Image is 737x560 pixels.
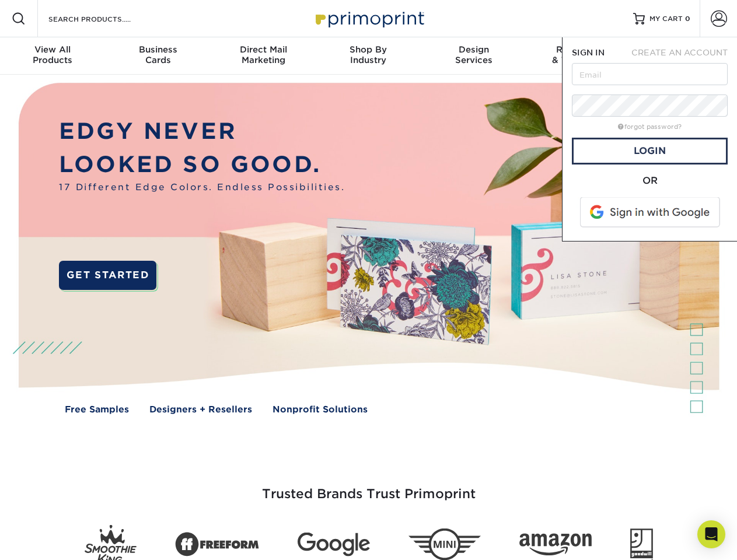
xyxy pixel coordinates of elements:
a: forgot password? [618,123,682,131]
span: Shop By [316,44,421,55]
span: Direct Mail [211,44,316,55]
div: & Templates [526,44,631,65]
span: Design [421,44,526,55]
div: Open Intercom Messenger [697,520,725,548]
span: Business [105,44,210,55]
a: Login [572,138,728,164]
a: GET STARTED [59,261,156,290]
h3: Trusted Brands Trust Primoprint [27,459,710,516]
span: MY CART [649,14,683,24]
p: EDGY NEVER [59,115,345,148]
img: Primoprint [310,6,427,31]
div: Industry [316,44,421,65]
div: Services [421,44,526,65]
span: CREATE AN ACCOUNT [631,48,728,57]
a: BusinessCards [105,37,210,75]
span: Resources [526,44,631,55]
div: Cards [105,44,210,65]
img: Goodwill [630,528,653,560]
input: Email [572,63,728,85]
div: OR [572,174,728,188]
a: Nonprofit Solutions [273,403,368,416]
span: SIGN IN [572,48,605,57]
a: Free Samples [65,403,129,416]
span: 17 Different Edge Colors. Endless Possibilities. [59,181,345,194]
img: Google [298,533,370,556]
img: Amazon [519,534,592,556]
a: DesignServices [421,37,526,75]
input: SEARCH PRODUCTS..... [47,12,161,26]
span: 0 [685,15,690,23]
div: Marketing [211,44,316,65]
a: Direct MailMarketing [211,37,316,75]
a: Resources& Templates [526,37,631,75]
a: Shop ByIndustry [316,37,421,75]
p: LOOKED SO GOOD. [59,148,345,181]
a: Designers + Resellers [149,403,252,416]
